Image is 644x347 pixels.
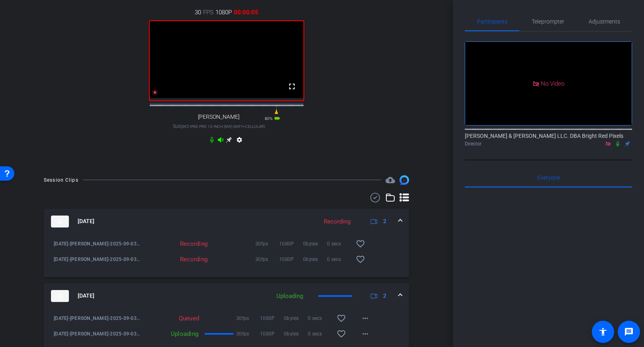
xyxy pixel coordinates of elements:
mat-expansion-panel-header: thumb-nail[DATE]Recording2 [44,209,409,234]
span: 0 secs [308,314,332,322]
mat-icon: more_horiz [360,329,370,339]
mat-icon: favorite_border [337,329,346,339]
span: Destinations for your clips [386,175,395,185]
span: FPS [203,8,213,17]
div: Uploading [272,292,307,301]
span: 0bytes [284,330,308,338]
span: iPad Pro 13-inch (M4) (WiFi+Cellular) [190,124,265,129]
mat-icon: message [624,327,634,337]
div: thumb-nail[DATE]Recording2 [44,234,409,277]
span: 30fps [236,330,260,338]
span: [DATE]-[PERSON_NAME]-2025-09-03-10-24-20-350-0 [54,330,142,338]
span: Teleprompter [532,19,564,24]
span: Participants [477,19,507,24]
span: 2 [383,217,386,225]
span: [DATE]-[PERSON_NAME]-2025-09-03-11-01-46-997-0 [54,240,142,248]
div: Recording [142,240,212,248]
span: Everyone [537,175,560,180]
div: Director [465,140,632,147]
span: 1080P [260,314,284,322]
span: 2 [383,292,386,300]
img: thumb-nail [51,216,69,227]
div: [PERSON_NAME] & [PERSON_NAME] LLC. DBA Bright Red Pixels [465,132,632,147]
mat-icon: favorite_border [356,239,365,249]
span: 1080P [260,330,284,338]
span: [DATE] [78,217,94,225]
img: thumb-nail [51,290,69,302]
span: 30 [195,8,201,17]
span: 1080P [279,240,303,248]
mat-icon: more_horiz [360,314,370,323]
mat-icon: favorite_border [337,314,346,323]
mat-expansion-panel-header: thumb-nail[DATE]Uploading2 [44,283,409,309]
mat-icon: accessibility [598,327,608,337]
span: [DATE]-[PERSON_NAME]-2025-09-03-10-24-20-350-1 [54,314,142,322]
span: 30fps [255,255,279,263]
span: 30fps [255,240,279,248]
mat-icon: settings [235,137,244,146]
mat-icon: favorite_border [356,255,365,264]
span: Adjustments [589,19,620,24]
span: 0bytes [284,314,308,322]
div: Session Clips [44,176,78,184]
span: [DATE] [78,292,94,300]
span: Subject [173,123,265,130]
span: 1080P [215,8,232,17]
span: 0 secs [327,240,351,248]
span: No Video [541,80,564,87]
img: Session clips [399,175,409,185]
span: - [189,124,190,129]
div: Recording [320,217,354,226]
mat-icon: fullscreen [287,82,297,91]
mat-icon: battery_std [274,115,280,122]
div: Recording [142,255,212,263]
div: Uploading [142,330,202,338]
span: 30fps [236,314,260,322]
span: 00:00:05 [234,8,258,17]
span: 0bytes [303,240,327,248]
mat-icon: cloud_upload [386,175,395,185]
div: Queued [175,314,203,322]
span: 0 secs [327,255,351,263]
span: [DATE]-[PERSON_NAME]-2025-09-03-11-01-46-997-1 [54,255,142,263]
span: 0bytes [303,255,327,263]
mat-icon: 13 dB [272,105,281,114]
span: 0 secs [308,330,332,338]
span: [PERSON_NAME] [198,114,239,120]
span: 80% [265,116,272,121]
span: 1080P [279,255,303,263]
